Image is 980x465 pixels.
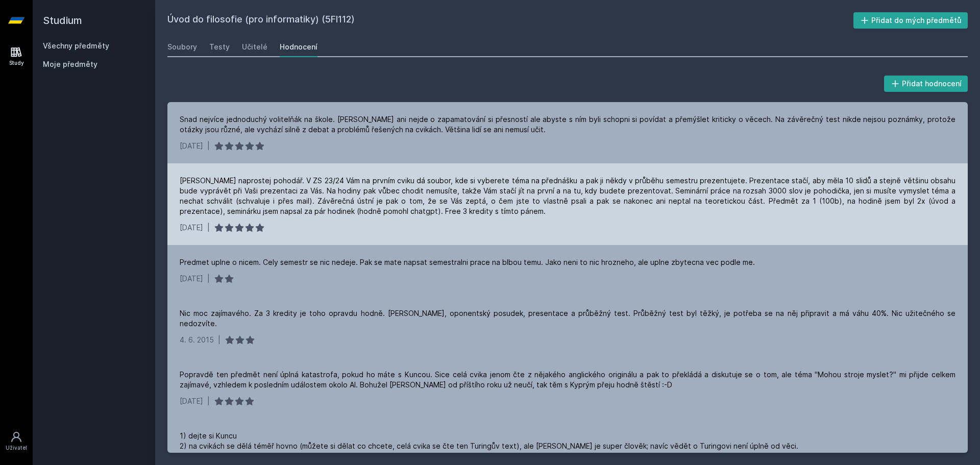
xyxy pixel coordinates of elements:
[280,37,317,57] a: Hodnocení
[180,223,203,233] div: [DATE]
[180,257,755,267] div: Predmet uplne o nicem. Cely semestr se nic nedeje. Pak se mate napsat semestralni prace na blbou ...
[218,335,220,345] div: |
[167,42,197,52] div: Soubory
[180,370,955,390] div: Popravdě ten předmět není úplná katastrofa, pokud ho máte s Kuncou. Sice celá cvika jenom čte z n...
[209,42,230,52] div: Testy
[180,308,955,329] div: Nic moc zajímavého. Za 3 kredity je toho opravdu hodně. [PERSON_NAME], oponentský posudek, presen...
[207,274,210,284] div: |
[180,335,214,345] div: 4. 6. 2015
[6,444,27,452] div: Uživatel
[2,41,31,72] a: Study
[207,396,210,406] div: |
[167,12,853,29] h2: Úvod do filosofie (pro informatiky) (5FI112)
[280,42,317,52] div: Hodnocení
[207,141,210,151] div: |
[180,274,203,284] div: [DATE]
[9,59,24,67] div: Study
[180,114,955,135] div: Snad nejvíce jednoduchý volitelňák na škole. [PERSON_NAME] ani nejde o zapamatování si přesností ...
[167,37,197,57] a: Soubory
[853,12,968,29] button: Přidat do mých předmětů
[209,37,230,57] a: Testy
[2,426,31,457] a: Uživatel
[43,41,109,50] a: Všechny předměty
[242,37,267,57] a: Učitelé
[180,141,203,151] div: [DATE]
[207,223,210,233] div: |
[180,396,203,406] div: [DATE]
[180,176,955,216] div: [PERSON_NAME] naprostej pohodář. V ZS 23/24 Vám na prvním cviku dá soubor, kde si vyberete téma n...
[43,59,97,69] span: Moje předměty
[242,42,267,52] div: Učitelé
[884,76,968,92] button: Přidat hodnocení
